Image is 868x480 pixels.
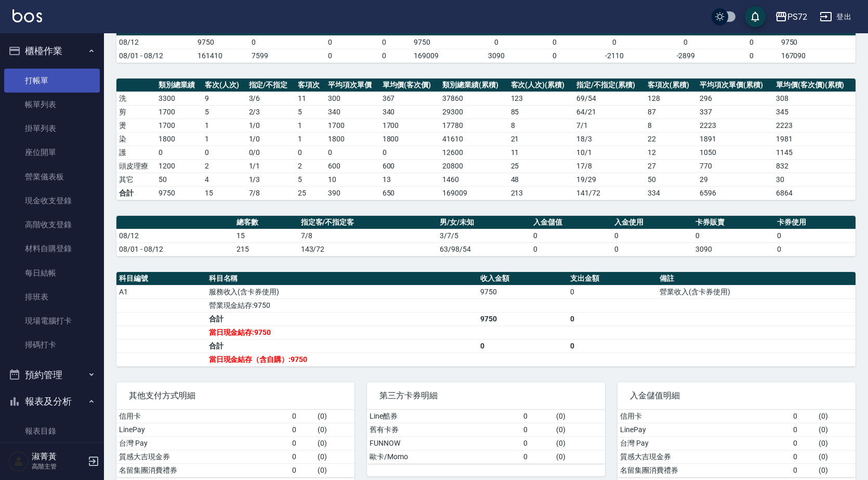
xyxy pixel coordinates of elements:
[303,49,357,62] td: 0
[617,450,791,463] td: 質感大吉現金券
[478,272,568,286] th: 收入金額
[379,391,593,401] span: 第三方卡券明細
[508,119,574,132] td: 8
[521,423,554,436] td: 0
[303,35,357,49] td: 0
[816,7,856,27] button: 登出
[380,119,440,132] td: 1700
[290,436,315,450] td: 0
[234,216,298,229] th: 總客數
[4,419,100,443] a: 報表目錄
[4,333,100,357] a: 掃碼打卡
[779,35,856,49] td: 9750
[816,410,856,423] td: ( 0 )
[612,229,693,242] td: 0
[657,272,856,286] th: 備註
[116,173,156,186] td: 其它
[202,186,246,200] td: 15
[568,285,657,299] td: 0
[4,261,100,285] a: 每日結帳
[697,173,773,186] td: 29
[202,105,246,119] td: 5
[246,79,296,92] th: 指定/不指定
[4,93,100,116] a: 帳單列表
[774,242,856,256] td: 0
[774,229,856,242] td: 0
[325,92,380,105] td: 300
[325,79,380,92] th: 平均項次單價
[298,216,437,229] th: 指定客/不指定客
[4,388,100,415] button: 報表及分析
[582,35,647,49] td: 0
[440,173,508,186] td: 1460
[574,146,645,159] td: 10 / 1
[697,119,773,132] td: 2223
[325,146,380,159] td: 0
[440,132,508,146] td: 41610
[202,119,246,132] td: 1
[325,159,380,173] td: 600
[816,463,856,477] td: ( 0 )
[116,216,856,256] table: a dense table
[774,216,856,229] th: 卡券使用
[315,410,354,423] td: ( 0 )
[791,410,816,423] td: 0
[295,146,325,159] td: 0
[202,146,246,159] td: 0
[116,463,290,477] td: 名留集團消費禮券
[380,92,440,105] td: 367
[116,119,156,132] td: 燙
[645,159,697,173] td: 27
[521,450,554,463] td: 0
[725,49,779,62] td: 0
[206,312,478,326] td: 合計
[156,173,202,186] td: 50
[787,10,807,23] div: PS72
[195,49,249,62] td: 161410
[295,132,325,146] td: 1
[4,165,100,189] a: 營業儀表板
[367,436,521,450] td: FUNNOW
[697,132,773,146] td: 1891
[156,132,202,146] td: 1800
[116,436,290,450] td: 台灣 Pay
[156,79,202,92] th: 類別總業績
[116,79,856,200] table: a dense table
[4,189,100,213] a: 現金收支登錄
[617,463,791,477] td: 名留集團消費禮券
[246,159,296,173] td: 1 / 1
[528,49,582,62] td: 0
[554,450,605,463] td: ( 0 )
[816,450,856,463] td: ( 0 )
[508,159,574,173] td: 25
[647,35,724,49] td: 0
[554,410,605,423] td: ( 0 )
[508,105,574,119] td: 85
[116,186,156,200] td: 合計
[773,79,856,92] th: 單均價(客次價)(累積)
[156,159,202,173] td: 1200
[202,132,246,146] td: 1
[440,119,508,132] td: 17780
[554,423,605,436] td: ( 0 )
[116,159,156,173] td: 頭皮理療
[411,35,465,49] td: 9750
[645,105,697,119] td: 87
[645,146,697,159] td: 12
[779,49,856,62] td: 167090
[645,119,697,132] td: 8
[791,423,816,436] td: 0
[531,229,612,242] td: 0
[290,410,315,423] td: 0
[325,186,380,200] td: 390
[380,105,440,119] td: 340
[295,159,325,173] td: 2
[645,186,697,200] td: 334
[697,146,773,159] td: 1050
[116,423,290,436] td: LinePay
[8,451,29,472] img: Person
[697,105,773,119] td: 337
[116,272,206,286] th: 科目編號
[693,229,774,242] td: 0
[246,186,296,200] td: 7/8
